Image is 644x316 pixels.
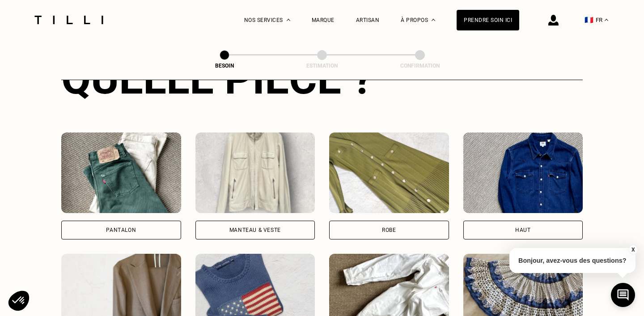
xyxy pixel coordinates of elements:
img: icône connexion [548,15,559,26]
div: Haut [515,227,530,233]
div: Besoin [180,63,269,69]
div: Pantalon [106,227,136,233]
img: Tilli retouche votre Robe [329,132,449,213]
a: Marque [312,17,335,23]
img: Tilli retouche votre Haut [463,132,583,213]
button: X [628,245,637,255]
span: 🇫🇷 [585,16,593,24]
p: Bonjour, avez-vous des questions? [509,248,636,273]
img: menu déroulant [605,19,608,21]
img: Tilli retouche votre Manteau & Veste [195,132,315,213]
div: Estimation [277,63,367,69]
a: Prendre soin ici [457,10,519,30]
div: Manteau & Veste [229,227,281,233]
img: Tilli retouche votre Pantalon [61,132,181,213]
img: Logo du service de couturière Tilli [31,16,106,24]
img: Menu déroulant à propos [432,19,435,21]
a: Artisan [356,17,380,23]
div: Confirmation [375,63,465,69]
img: Menu déroulant [287,19,290,21]
div: Robe [382,227,396,233]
